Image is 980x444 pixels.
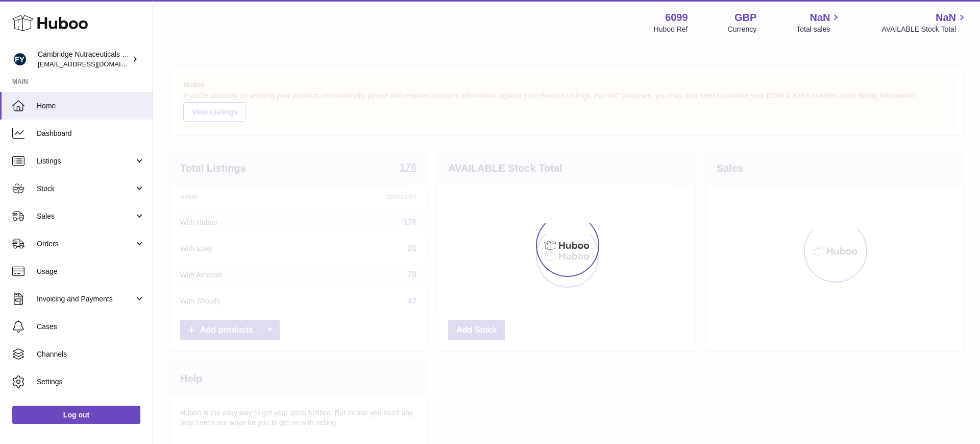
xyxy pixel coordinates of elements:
[810,11,830,25] span: NaN
[796,25,842,34] span: Total sales
[37,322,145,332] span: Cases
[37,156,134,166] span: Listings
[37,129,145,138] span: Dashboard
[654,25,688,34] div: Huboo Ref
[881,11,968,34] a: NaN AVAILABLE Stock Total
[12,52,28,67] img: internalAdmin-6099@internal.huboo.com
[37,239,134,249] span: Orders
[38,60,150,68] span: [EMAIL_ADDRESS][DOMAIN_NAME]
[734,11,756,25] strong: GBP
[37,349,145,359] span: Channels
[37,267,145,276] span: Usage
[12,406,140,424] a: Log out
[728,25,757,34] div: Currency
[936,11,956,25] span: NaN
[665,11,688,25] strong: 6099
[37,294,134,304] span: Invoicing and Payments
[37,184,134,194] span: Stock
[37,377,145,387] span: Settings
[37,101,145,111] span: Home
[37,212,134,221] span: Sales
[881,25,968,34] span: AVAILABLE Stock Total
[796,11,842,34] a: NaN Total sales
[38,50,130,69] div: Cambridge Nutraceuticals Ltd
